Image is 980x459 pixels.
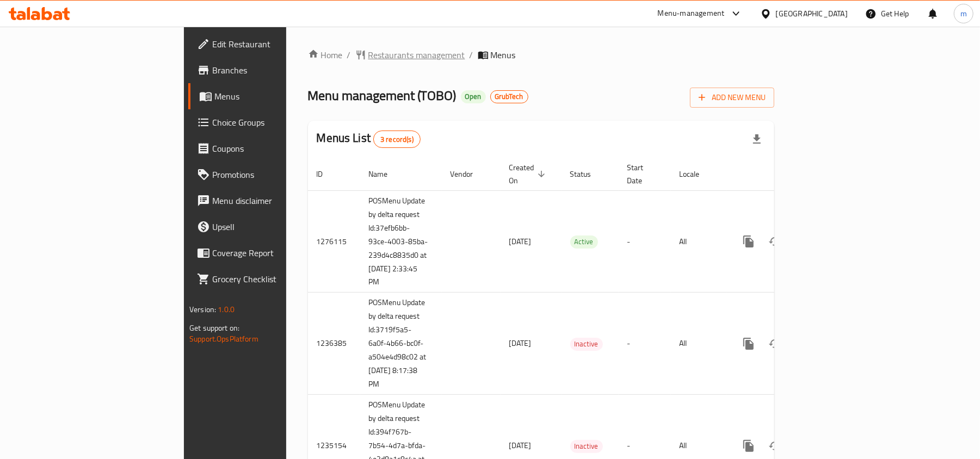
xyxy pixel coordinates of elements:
th: Actions [727,158,849,191]
a: Restaurants management [355,48,465,61]
span: Menu disclaimer [212,194,339,207]
span: [DATE] [509,336,532,350]
span: Status [570,168,606,181]
a: Support.OpsPlatform [189,332,258,346]
span: Upsell [212,220,339,233]
a: Coupons [188,135,348,162]
span: Edit Restaurant [212,38,339,51]
td: - [619,293,671,395]
span: m [960,8,967,20]
span: Coupons [212,142,339,155]
button: Change Status [762,331,788,357]
div: Active [570,235,598,249]
span: Get support on: [189,321,239,335]
span: Restaurants management [368,48,465,61]
span: Created On [509,161,548,187]
span: Grocery Checklist [212,272,339,286]
li: / [470,48,473,61]
div: Total records count [373,131,421,148]
span: Version: [189,302,216,317]
td: All [671,190,727,293]
span: Start Date [627,161,658,187]
span: Add New Menu [699,91,766,104]
span: Branches [212,64,339,77]
li: / [347,48,351,61]
h2: Menus List [317,130,421,148]
span: Promotions [212,168,339,181]
a: Grocery Checklist [188,266,348,292]
td: - [619,190,671,293]
span: [DATE] [509,234,532,249]
button: more [736,433,762,459]
a: Menus [188,83,348,109]
td: All [671,293,727,395]
span: ID [317,168,337,181]
span: Menus [491,48,516,61]
div: Inactive [570,440,603,453]
div: [GEOGRAPHIC_DATA] [776,8,848,20]
span: Inactive [570,338,603,350]
span: Vendor [451,168,488,181]
span: Inactive [570,440,603,452]
a: Choice Groups [188,109,348,135]
td: POSMenu Update by delta request Id:3719f5a5-6a0f-4b66-bc0f-a504e4d98c02 at [DATE] 8:17:38 PM [360,293,442,395]
td: POSMenu Update by delta request Id:37efb6bb-93ce-4003-85ba-239d4c8835d0 at [DATE] 2:33:45 PM [360,190,442,293]
nav: breadcrumb [308,48,774,61]
span: Menus [214,90,339,103]
a: Promotions [188,162,348,188]
span: Active [570,235,598,248]
span: Menu management ( TOBO ) [308,83,457,108]
button: Change Status [762,228,788,255]
button: more [736,228,762,255]
a: Upsell [188,214,348,240]
span: Choice Groups [212,116,339,129]
a: Edit Restaurant [188,31,348,57]
button: Add New Menu [690,88,774,108]
button: Change Status [762,433,788,459]
div: Open [461,90,486,103]
span: GrubTech [491,92,528,101]
button: more [736,331,762,357]
a: Coverage Report [188,240,348,266]
div: Export file [744,126,770,152]
div: Menu-management [658,7,725,20]
span: Open [461,92,486,101]
span: Name [369,168,402,181]
span: 1.0.0 [218,302,235,317]
span: [DATE] [509,438,532,452]
a: Menu disclaimer [188,188,348,214]
a: Branches [188,57,348,83]
span: 3 record(s) [374,134,420,145]
span: Locale [680,168,714,181]
span: Coverage Report [212,246,339,259]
